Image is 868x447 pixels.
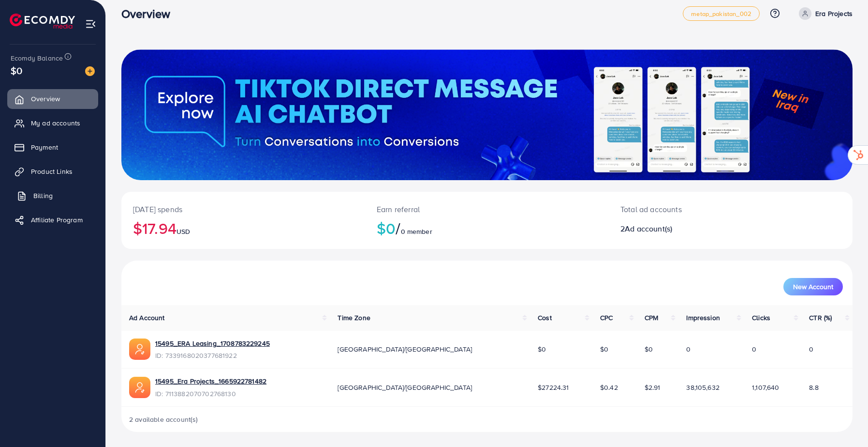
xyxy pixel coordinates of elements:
[338,383,472,392] span: [GEOGRAPHIC_DATA]/[GEOGRAPHIC_DATA]
[625,223,672,234] span: Ad account(s)
[338,344,472,354] span: [GEOGRAPHIC_DATA]/[GEOGRAPHIC_DATA]
[155,376,266,386] a: 15495_Era Projects_1665922781482
[538,313,552,323] span: Cost
[600,344,608,354] span: $0
[377,219,597,237] h2: $0
[691,11,751,17] span: metap_pakistan_002
[645,383,661,392] span: $2.91
[177,227,190,236] span: USD
[645,313,658,323] span: CPM
[121,7,178,21] h3: Overview
[600,313,613,323] span: CPC
[85,66,95,76] img: image
[31,215,83,225] span: Affiliate Program
[7,210,98,230] a: Affiliate Program
[752,344,756,354] span: 0
[155,389,266,399] span: ID: 7113882070702768130
[7,162,98,181] a: Product Links
[538,344,546,354] span: $0
[686,344,691,354] span: 0
[752,313,770,323] span: Clicks
[783,278,843,295] button: New Account
[7,89,98,108] a: Overview
[129,339,150,360] img: ic-ads-acc.e4c84228.svg
[129,415,198,424] span: 2 available account(s)
[401,227,432,236] span: 0 member
[31,118,80,128] span: My ad accounts
[31,94,60,104] span: Overview
[377,203,597,215] p: Earn referral
[11,53,63,63] span: Ecomdy Balance
[620,203,780,215] p: Total ad accounts
[815,8,853,19] p: Era Projects
[683,6,760,21] a: metap_pakistan_002
[7,186,98,205] a: Billing
[538,383,569,392] span: $27224.31
[645,344,653,354] span: $0
[31,167,73,176] span: Product Links
[620,224,780,233] h2: 2
[793,283,833,290] span: New Account
[809,313,832,323] span: CTR (%)
[31,142,58,152] span: Payment
[7,113,98,133] a: My ad accounts
[133,203,353,215] p: [DATE] spends
[809,383,818,392] span: 8.8
[129,377,150,398] img: ic-ads-acc.e4c84228.svg
[686,313,720,323] span: Impression
[338,313,370,323] span: Time Zone
[155,351,270,360] span: ID: 7339168020377681922
[752,383,779,392] span: 1,107,640
[33,191,53,200] span: Billing
[600,383,618,392] span: $0.42
[827,403,861,440] iframe: Chat
[10,14,75,29] img: logo
[11,63,22,77] span: $0
[7,138,98,157] a: Payment
[809,344,813,354] span: 0
[686,383,720,392] span: 38,105,632
[155,339,270,348] a: 15495_ERA Leasing_1708783229245
[396,217,400,239] span: /
[133,219,353,237] h2: $17.94
[795,7,853,20] a: Era Projects
[129,313,165,323] span: Ad Account
[85,18,96,30] img: menu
